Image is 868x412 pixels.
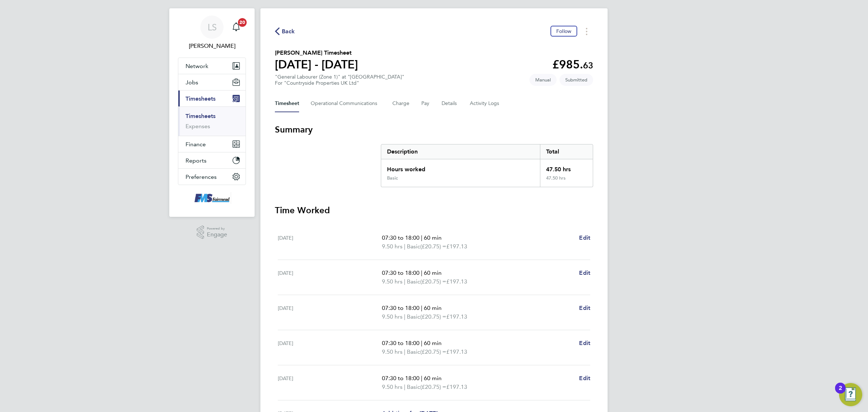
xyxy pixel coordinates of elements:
nav: Main navigation [169,8,255,217]
span: £197.13 [446,313,467,320]
span: LS [208,22,217,32]
a: Edit [579,374,590,383]
a: Edit [579,304,590,312]
div: [DATE] [278,234,382,251]
span: | [404,383,405,390]
div: 2 [839,388,842,398]
span: 07:30 to 18:00 [382,340,420,346]
button: Pay [421,95,430,112]
button: Jobs [178,74,246,90]
span: Jobs [186,79,198,86]
a: Go to home page [178,192,246,204]
span: £197.13 [446,348,467,355]
span: 07:30 to 18:00 [382,304,420,311]
span: This timesheet is Submitted. [559,74,593,86]
span: 9.50 hrs [382,348,403,355]
div: "General Labourer (Zone 1)" at "[GEOGRAPHIC_DATA]" [275,74,404,86]
span: 20 [238,18,247,27]
span: | [421,375,422,382]
span: | [421,340,422,346]
h1: [DATE] - [DATE] [275,57,358,72]
span: £197.13 [446,278,467,285]
span: 60 min [424,304,442,311]
h3: Summary [275,124,593,135]
span: Edit [579,340,590,346]
span: This timesheet was manually created. [529,74,557,86]
span: Engage [207,232,227,238]
a: Timesheets [186,113,216,119]
button: Preferences [178,169,246,185]
span: 07:30 to 18:00 [382,375,420,382]
span: | [404,313,405,320]
span: Edit [579,375,590,382]
button: Operational Communications [311,95,381,112]
a: 20 [229,16,243,39]
span: (£20.75) = [420,348,446,355]
span: Lawrence Schott [178,42,246,50]
span: 07:30 to 18:00 [382,269,420,276]
div: 47.50 hrs [540,159,593,175]
button: Network [178,58,246,74]
span: 9.50 hrs [382,243,403,250]
a: Edit [579,269,590,277]
span: 63 [583,60,593,71]
span: Edit [579,269,590,276]
span: 60 min [424,234,442,241]
div: [DATE] [278,269,382,286]
span: Basic [407,383,420,391]
span: Basic [407,348,420,356]
span: (£20.75) = [420,313,446,320]
button: Follow [550,26,577,37]
span: 9.50 hrs [382,278,403,285]
div: [DATE] [278,304,382,321]
span: Edit [579,234,590,241]
span: Edit [579,304,590,311]
a: LS[PERSON_NAME] [178,16,246,50]
div: Basic [387,175,398,181]
span: (£20.75) = [420,383,446,390]
span: Back [282,27,295,36]
button: Charge [392,95,410,112]
a: Powered byEngage [197,226,227,239]
img: f-mead-logo-retina.png [193,192,231,204]
span: | [421,234,422,241]
span: | [404,278,405,285]
span: 60 min [424,340,442,346]
div: 47.50 hrs [540,175,593,187]
span: £197.13 [446,383,467,390]
span: Reports [186,157,207,164]
span: Finance [186,141,206,148]
span: Powered by [207,226,227,232]
span: 9.50 hrs [382,313,403,320]
span: | [421,269,422,276]
span: 07:30 to 18:00 [382,234,420,241]
button: Reports [178,152,246,168]
a: Expenses [186,123,210,130]
button: Open Resource Center, 2 new notifications [839,383,862,406]
span: Preferences [186,173,217,180]
span: | [404,348,405,355]
span: | [421,304,422,311]
span: 60 min [424,269,442,276]
button: Back [275,27,295,36]
span: | [404,243,405,250]
span: 9.50 hrs [382,383,403,390]
button: Finance [178,136,246,152]
span: (£20.75) = [420,278,446,285]
button: Timesheets [178,91,246,106]
span: 60 min [424,375,442,382]
a: Edit [579,339,590,348]
span: (£20.75) = [420,243,446,250]
div: Summary [381,144,593,187]
app-decimal: £985. [552,58,593,71]
span: Follow [556,28,571,34]
h3: Time Worked [275,205,593,216]
div: [DATE] [278,374,382,391]
h2: [PERSON_NAME] Timesheet [275,49,358,57]
span: Timesheets [186,95,216,102]
span: Basic [407,312,420,321]
span: Basic [407,242,420,251]
button: Details [442,95,458,112]
button: Activity Logs [470,95,500,112]
span: Basic [407,277,420,286]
